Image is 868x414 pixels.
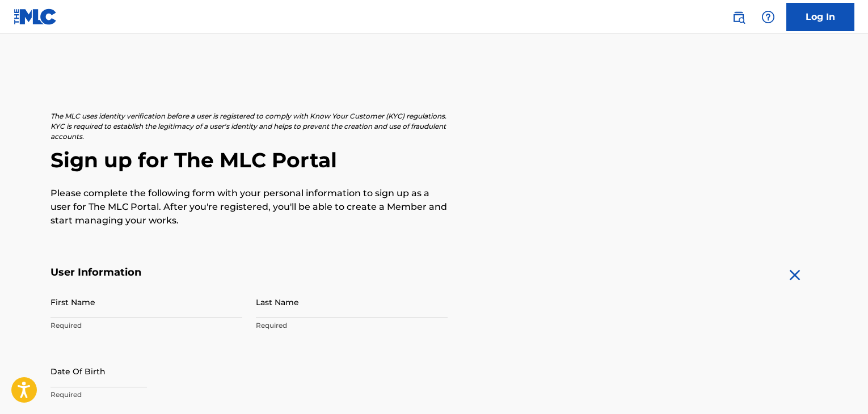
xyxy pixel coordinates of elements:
[757,6,779,28] div: Help
[786,3,854,31] a: Log In
[50,111,448,142] p: The MLC uses identity verification before a user is registered to comply with Know Your Customer ...
[732,10,745,24] img: search
[727,6,750,28] a: Public Search
[50,187,448,227] p: Please complete the following form with your personal information to sign up as a user for The ML...
[50,266,448,279] h5: User Information
[50,147,818,173] h2: Sign up for The MLC Portal
[786,266,804,284] img: close
[761,10,775,24] img: help
[811,360,868,414] iframe: Chat Widget
[50,320,242,331] p: Required
[256,320,448,331] p: Required
[14,9,57,25] img: MLC Logo
[50,390,242,400] p: Required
